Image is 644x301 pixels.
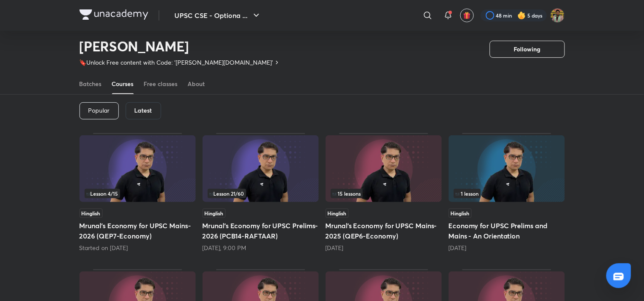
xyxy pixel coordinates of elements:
span: 1 lesson [456,191,479,196]
div: Mrunal’s Economy for UPSC Mains-2026 (QEP7-Economy) [79,133,196,252]
a: Company Logo [79,9,148,22]
a: Batches [79,74,102,94]
div: infosection [331,189,437,198]
img: avatar [463,12,471,19]
div: Courses [112,80,134,88]
h5: Economy for UPSC Prelims and Mains - An Orientation [449,221,565,241]
button: avatar [460,9,474,22]
div: 2 months ago [449,244,565,252]
h5: Mrunal’s Economy for UPSC Prelims-2026 (PCB14-RAFTAAR) [203,221,319,241]
img: Company Logo [79,9,148,20]
span: Lesson 21 / 60 [209,191,244,196]
img: Thumbnail [326,135,442,202]
span: Hinglish [326,209,349,218]
h5: Mrunal’s Economy for UPSC Mains-2026 (QEP7-Economy) [79,221,196,241]
div: About [188,80,205,88]
span: Hinglish [79,209,103,218]
a: Courses [112,74,134,94]
span: Lesson 4 / 15 [86,191,118,196]
div: infocontainer [85,189,191,198]
div: Mrunal’s Economy for UPSC Prelims-2026 (PCB14-RAFTAAR) [203,133,319,252]
div: Batches [79,80,102,88]
div: infocontainer [208,189,314,198]
span: Following [514,45,541,54]
img: Thumbnail [203,135,319,202]
span: 15 lessons [332,191,361,196]
h2: [PERSON_NAME] [79,38,280,55]
div: left [331,189,437,198]
div: left [85,189,191,198]
div: Economy for UPSC Prelims and Mains - An Orientation [449,133,565,252]
img: Thumbnail [79,135,196,202]
button: UPSC CSE - Optiona ... [170,7,267,24]
div: 1 month ago [326,244,442,252]
div: Tomorrow, 9:00 PM [203,244,319,252]
p: Popular [88,107,110,114]
div: infosection [454,189,560,198]
img: Thumbnail [449,135,565,202]
div: infocontainer [454,189,560,198]
div: infosection [85,189,191,198]
img: Akshat Tiwari [550,8,565,23]
button: Following [490,41,565,58]
div: Started on Sep 1 [79,244,196,252]
div: left [454,189,560,198]
div: Mrunal’s Economy for UPSC Mains-2025 (QEP6-Economy) [326,133,442,252]
a: About [188,74,205,94]
div: left [208,189,314,198]
div: infosection [208,189,314,198]
span: Hinglish [203,209,226,218]
img: streak [518,11,526,20]
h6: Latest [135,107,152,114]
div: infocontainer [331,189,437,198]
a: Free classes [144,74,178,94]
p: 🔖Unlock Free content with Code: '[PERSON_NAME][DOMAIN_NAME]' [79,58,273,67]
div: Free classes [144,80,178,88]
h5: Mrunal’s Economy for UPSC Mains-2025 (QEP6-Economy) [326,221,442,241]
span: Hinglish [449,209,472,218]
